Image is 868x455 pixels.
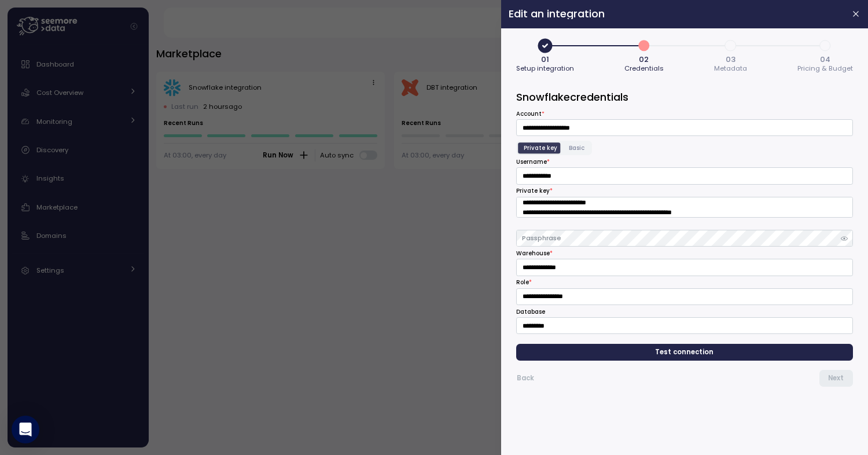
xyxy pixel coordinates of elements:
h3: Snowflake credentials [516,90,853,104]
span: 2 [634,36,654,56]
span: 4 [815,36,835,56]
button: Next [819,370,853,387]
span: 04 [820,56,830,63]
button: 404Pricing & Budget [797,36,853,75]
span: Setup integration [516,65,574,72]
button: 01Setup integration [516,36,574,75]
span: Basic [569,144,584,152]
span: 01 [541,56,549,63]
span: Metadata [714,65,747,72]
span: Next [828,370,844,386]
div: Open Intercom Messenger [12,416,39,443]
button: Back [516,370,535,387]
span: Private key [524,144,557,152]
button: 303Metadata [714,36,747,75]
button: Test connection [516,344,853,361]
span: 3 [721,36,741,56]
span: Credentials [624,65,664,72]
span: 03 [726,56,735,63]
span: Back [517,370,534,386]
button: 202Credentials [624,36,664,75]
h2: Edit an integration [509,9,842,19]
span: Pricing & Budget [797,65,853,72]
span: 02 [639,56,649,63]
span: Test connection [656,344,714,360]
